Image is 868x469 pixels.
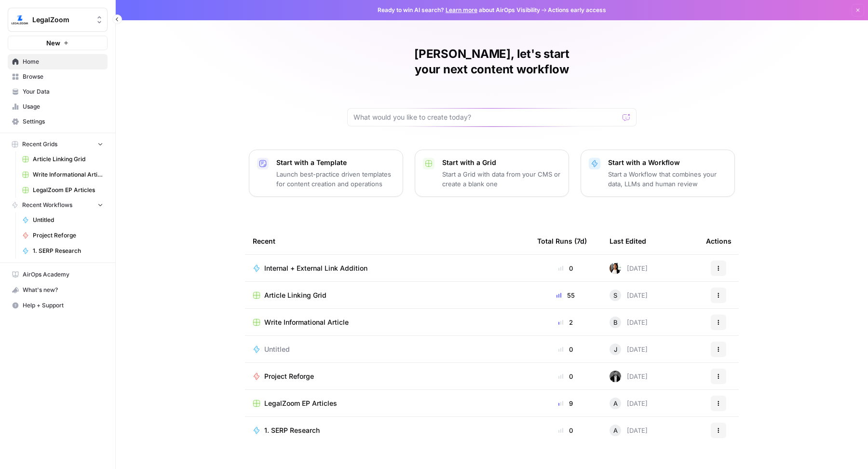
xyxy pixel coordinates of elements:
span: Article Linking Grid [264,290,326,300]
div: 0 [537,372,594,381]
div: 55 [537,290,594,300]
span: Project Reforge [33,231,103,240]
span: Actions early access [548,6,606,14]
p: Start with a Workflow [608,158,727,167]
a: Settings [8,114,108,129]
p: Launch best-practice driven templates for content creation and operations [276,169,395,189]
div: 2 [537,317,594,327]
a: Untitled [18,212,108,228]
div: [DATE] [610,290,648,301]
p: Start with a Template [276,158,395,167]
span: 1. SERP Research [264,426,320,435]
span: S [613,290,617,300]
span: 1. SERP Research [33,247,103,255]
button: Start with a GridStart a Grid with data from your CMS or create a blank one [415,150,569,197]
a: LegalZoom EP Articles [18,182,108,198]
button: Workspace: LegalZoom [8,8,108,32]
a: Project Reforge [253,372,522,381]
span: Help + Support [23,301,103,310]
span: B [613,317,618,327]
a: Write Informational Article [18,167,108,182]
a: Usage [8,99,108,114]
span: Ready to win AI search? about AirOps Visibility [378,6,540,14]
span: Untitled [33,216,103,224]
div: [DATE] [610,344,648,355]
div: 0 [537,263,594,273]
span: Internal + External Link Addition [264,263,367,273]
button: Help + Support [8,298,108,313]
p: Start a Workflow that combines your data, LLMs and human review [608,169,727,189]
span: New [46,38,60,48]
h1: [PERSON_NAME], let's start your next content workflow [347,46,637,77]
a: 1. SERP Research [253,426,522,435]
div: Total Runs (7d) [537,228,587,254]
a: LegalZoom EP Articles [253,399,522,408]
button: Recent Workflows [8,198,108,212]
a: Browse [8,69,108,84]
div: 0 [537,345,594,354]
span: J [614,345,617,354]
span: Your Data [23,87,103,96]
button: Recent Grids [8,137,108,152]
img: LegalZoom Logo [11,11,28,28]
p: Start a Grid with data from your CMS or create a blank one [442,169,561,189]
button: What's new? [8,282,108,298]
button: Start with a TemplateLaunch best-practice driven templates for content creation and operations [249,150,403,197]
img: xqjo96fmx1yk2e67jao8cdkou4un [610,262,621,274]
span: LegalZoom [32,15,91,25]
input: What would you like to create today? [353,112,619,122]
a: Learn more [446,6,477,14]
span: A [613,426,618,435]
a: Write Informational Article [253,317,522,327]
span: LegalZoom EP Articles [33,186,103,194]
div: [DATE] [610,371,648,382]
span: Write Informational Article [264,317,349,327]
span: Project Reforge [264,372,314,381]
span: A [613,399,618,408]
button: New [8,36,108,50]
span: Recent Workflows [22,201,72,209]
a: Untitled [253,345,522,354]
a: Internal + External Link Addition [253,263,522,273]
span: AirOps Academy [23,270,103,279]
a: AirOps Academy [8,267,108,282]
a: Home [8,54,108,69]
a: 1. SERP Research [18,243,108,259]
div: [DATE] [610,398,648,409]
span: Recent Grids [22,140,57,149]
div: 9 [537,399,594,408]
div: Actions [706,228,732,254]
div: Last Edited [610,228,646,254]
span: Untitled [264,345,290,354]
span: Browse [23,72,103,81]
img: agqtm212c27aeosmjiqx3wzecrl1 [610,371,621,382]
span: Write Informational Article [33,170,103,179]
span: LegalZoom EP Articles [264,399,337,408]
div: What's new? [8,283,107,297]
span: Home [23,57,103,66]
a: Your Data [8,84,108,99]
a: Article Linking Grid [253,290,522,300]
div: [DATE] [610,317,648,328]
a: Project Reforge [18,228,108,243]
div: [DATE] [610,262,648,274]
div: [DATE] [610,425,648,436]
span: Settings [23,117,103,126]
div: 0 [537,426,594,435]
button: Start with a WorkflowStart a Workflow that combines your data, LLMs and human review [581,150,735,197]
span: Usage [23,102,103,111]
span: Article Linking Grid [33,155,103,164]
p: Start with a Grid [442,158,561,167]
div: Recent [253,228,522,254]
a: Article Linking Grid [18,152,108,167]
